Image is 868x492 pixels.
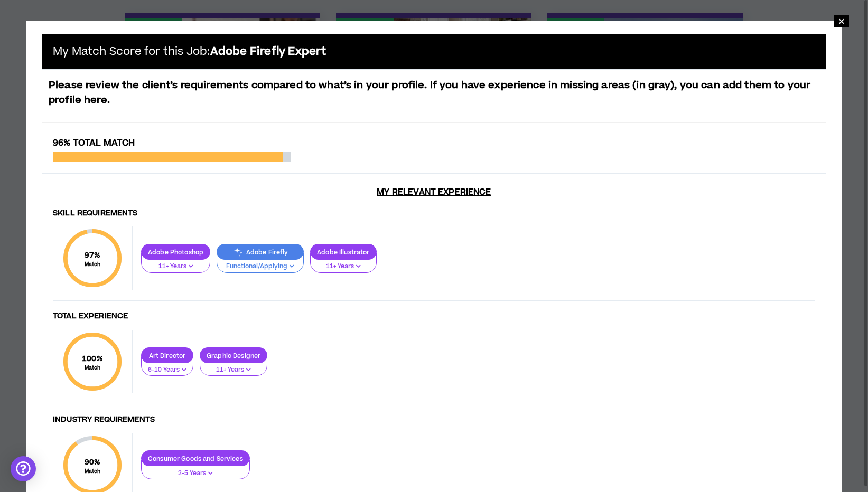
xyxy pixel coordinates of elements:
p: 11+ Years [148,262,203,271]
p: 2-5 Years [148,469,243,478]
h4: Industry Requirements [53,415,815,425]
p: 6-10 Years [148,365,186,375]
h3: My Relevant Experience [42,187,826,197]
p: Adobe Firefly [217,248,303,256]
button: 11+ Years [310,253,376,273]
h4: Total Experience [53,311,815,321]
span: × [838,15,845,27]
span: 96% Total Match [53,137,135,149]
p: Please review the client’s requirements compared to what’s in your profile. If you have experienc... [42,78,826,108]
h4: Skill Requirements [53,209,815,219]
p: Art Director [142,352,193,359]
p: 11+ Years [317,262,369,271]
p: Adobe Photoshop [142,248,210,256]
p: 11+ Years [207,365,260,375]
p: Consumer Goods and Services [142,455,249,462]
small: Match [85,468,101,475]
button: 2-5 Years [141,460,250,480]
p: Adobe Illustrator [311,248,376,256]
span: 100 % [82,353,103,364]
p: Graphic Designer [200,352,267,359]
b: Adobe Firefly Expert [210,44,326,59]
button: 11+ Years [141,253,210,273]
div: Open Intercom Messenger [11,456,36,481]
button: 6-10 Years [141,356,193,376]
small: Match [82,364,103,372]
span: 90 % [85,457,101,468]
button: 11+ Years [200,356,267,376]
span: 97 % [85,250,101,261]
h5: My Match Score for this Job: [53,45,326,58]
p: Functional/Applying [223,262,297,271]
small: Match [85,261,101,268]
button: Functional/Applying [217,253,304,273]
